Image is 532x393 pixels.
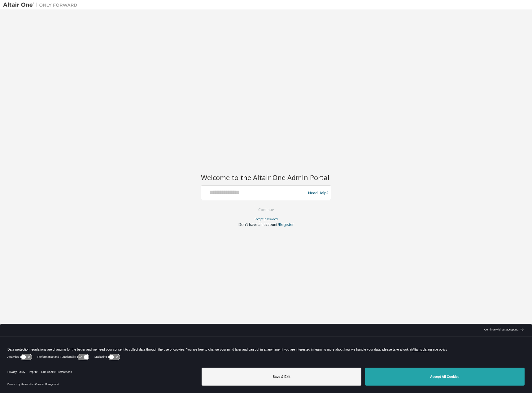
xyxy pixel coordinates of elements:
span: Don't have an account? [238,222,279,227]
a: Forgot password [255,217,278,221]
h2: Welcome to the Altair One Admin Portal [201,173,331,182]
img: Altair One [3,2,81,8]
a: Need Help? [308,193,328,193]
a: Register [279,222,294,227]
